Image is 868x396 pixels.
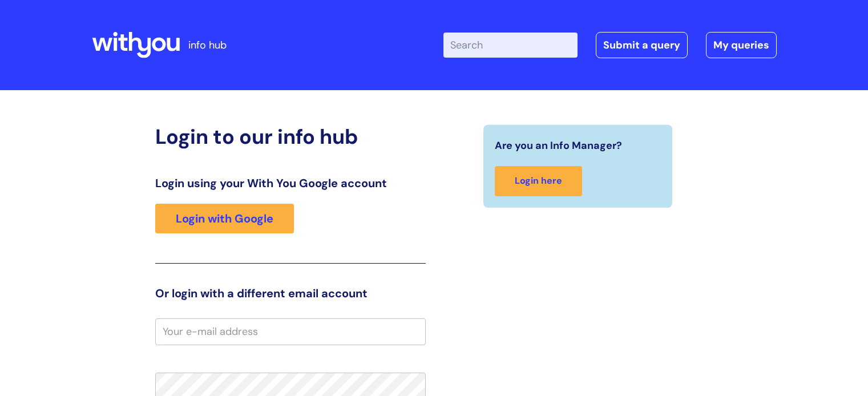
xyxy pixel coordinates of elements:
[155,176,426,190] h3: Login using your With You Google account
[706,32,777,58] a: My queries
[596,32,688,58] a: Submit a query
[443,33,578,58] input: Search
[495,166,582,196] a: Login here
[155,204,294,233] a: Login with Google
[155,286,426,300] h3: Or login with a different email account
[155,124,426,149] h2: Login to our info hub
[495,136,622,155] span: Are you an Info Manager?
[155,318,426,345] input: Your e-mail address
[188,36,227,54] p: info hub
